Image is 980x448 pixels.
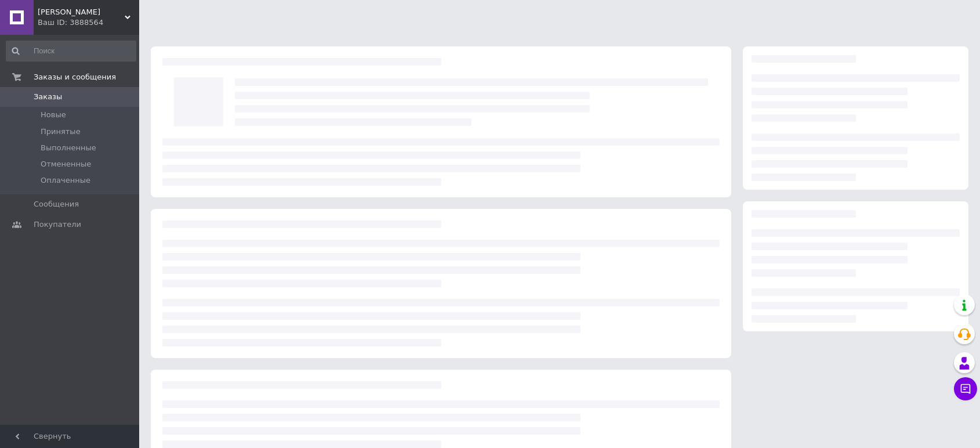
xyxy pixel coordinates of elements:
span: Принятые [41,127,81,137]
span: Заказы [34,92,62,102]
span: Новые [41,110,66,120]
span: Покупатели [34,219,81,230]
span: Заказы и сообщения [34,72,116,82]
span: Імідж [38,7,125,17]
input: Поиск [6,41,136,62]
span: Сообщения [34,199,79,209]
span: Выполненные [41,143,96,153]
span: Оплаченные [41,175,90,186]
button: Чат с покупателем [954,377,977,400]
span: Отмененные [41,159,91,169]
div: Ваш ID: 3888564 [38,17,139,28]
